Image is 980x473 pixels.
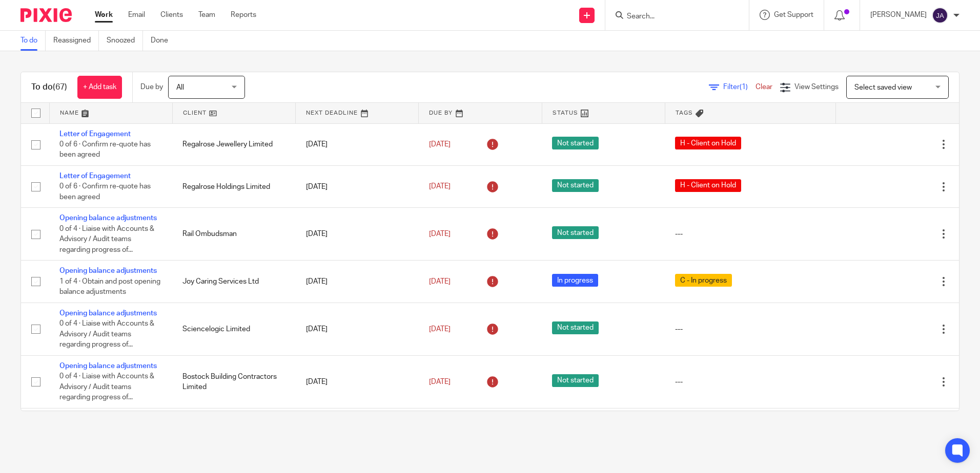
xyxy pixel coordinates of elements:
[675,274,732,287] span: C - In progress
[59,131,131,138] a: Letter of Engagement
[774,11,813,18] span: Get Support
[675,137,741,149] span: H - Client on Hold
[932,7,948,24] img: svg%3E
[429,230,451,238] span: [DATE]
[675,229,825,239] div: ---
[59,173,131,180] a: Letter of Engagement
[794,83,839,91] span: View Settings
[107,31,143,51] a: Snoozed
[172,408,295,461] td: Mak Industries Limited
[31,82,67,93] h1: To do
[59,373,154,401] span: 0 of 4 · Liaise with Accounts & Advisory / Audit teams regarding progress of...
[53,83,67,91] span: (67)
[675,377,825,387] div: ---
[59,214,157,222] a: Opening balance adjustments
[626,12,718,21] input: Search
[151,31,176,51] a: Done
[552,274,598,287] span: In progress
[53,31,99,51] a: Reassigned
[59,310,157,317] a: Opening balance adjustments
[675,324,825,334] div: ---
[296,261,419,303] td: [DATE]
[740,83,748,91] span: (1)
[172,303,295,355] td: Sciencelogic Limited
[160,10,183,20] a: Clients
[429,378,451,385] span: [DATE]
[128,10,145,20] a: Email
[172,356,295,408] td: Bostock Building Contractors Limited
[140,82,163,92] p: Due by
[21,8,72,22] img: Pixie
[675,179,741,192] span: H - Client on Hold
[172,165,295,207] td: Regalrose Holdings Limited
[552,374,599,387] span: Not started
[854,84,912,91] span: Select saved view
[59,278,160,296] span: 1 of 4 · Obtain and post opening balance adjustments
[870,10,927,20] p: [PERSON_NAME]
[676,110,693,116] span: Tags
[21,31,46,51] a: To do
[231,10,256,20] a: Reports
[723,83,756,91] span: Filter
[77,76,122,99] a: + Add task
[429,141,451,148] span: [DATE]
[296,356,419,408] td: [DATE]
[552,226,599,239] span: Not started
[429,183,451,190] span: [DATE]
[59,225,154,253] span: 0 of 4 · Liaise with Accounts & Advisory / Audit teams regarding progress of...
[552,179,599,192] span: Not started
[95,10,113,20] a: Work
[296,408,419,461] td: [DATE]
[59,267,157,274] a: Opening balance adjustments
[296,123,419,165] td: [DATE]
[296,165,419,207] td: [DATE]
[429,278,451,285] span: [DATE]
[552,321,599,334] span: Not started
[172,123,295,165] td: Regalrose Jewellery Limited
[296,303,419,355] td: [DATE]
[176,84,184,91] span: All
[172,261,295,303] td: Joy Caring Services Ltd
[198,10,215,20] a: Team
[59,320,154,349] span: 0 of 4 · Liaise with Accounts & Advisory / Audit teams regarding progress of...
[172,208,295,261] td: Rail Ombudsman
[59,183,151,201] span: 0 of 6 · Confirm re-quote has been agreed
[429,326,451,333] span: [DATE]
[296,208,419,261] td: [DATE]
[756,83,772,91] a: Clear
[59,362,157,370] a: Opening balance adjustments
[552,137,599,149] span: Not started
[59,141,151,159] span: 0 of 6 · Confirm re-quote has been agreed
